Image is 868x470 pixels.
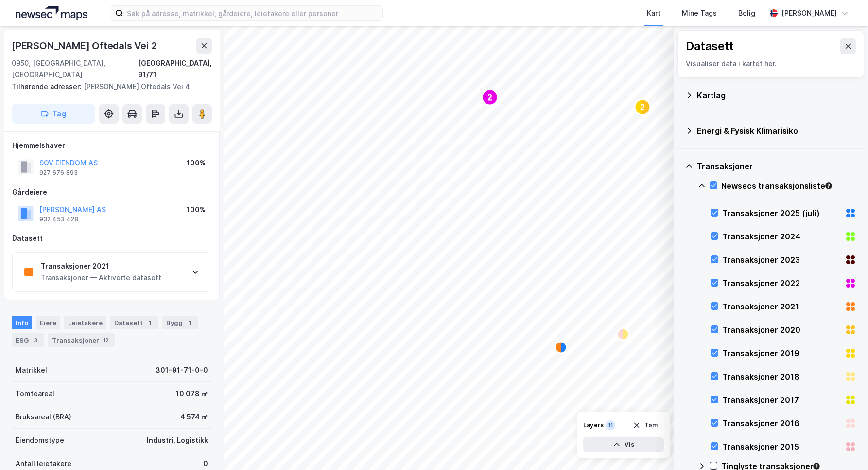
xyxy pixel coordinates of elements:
div: 927 676 893 [39,169,78,177]
div: Transaksjoner 2021 [722,301,841,312]
div: 100% [187,204,206,216]
div: 0 [203,458,208,470]
div: Transaksjoner 2020 [722,324,841,336]
div: Datasett [686,38,734,54]
div: 932 453 428 [39,216,78,223]
iframe: Chat Widget [819,423,868,470]
div: Kontrollprogram for chat [819,423,868,470]
div: Datasett [110,316,158,329]
div: Info [12,316,32,329]
button: Tøm [626,417,664,433]
div: 0950, [GEOGRAPHIC_DATA], [GEOGRAPHIC_DATA] [12,57,138,81]
div: Kart [647,7,660,19]
div: [GEOGRAPHIC_DATA], 91/71 [138,57,212,81]
div: Transaksjoner 2018 [722,371,841,382]
div: Transaksjoner 2015 [722,441,841,452]
div: Transaksjoner — Aktiverte datasett [41,272,161,284]
div: 12 [101,335,111,345]
div: Leietakere [64,316,106,329]
button: Tag [12,104,95,124]
div: Map marker [617,328,629,340]
div: 1 [185,318,194,327]
div: Tomteareal [16,388,54,399]
div: Newsecs transaksjonsliste [721,180,856,192]
div: 301-91-71-0-0 [156,364,208,376]
div: Transaksjoner 2019 [722,347,841,359]
div: Eiendomstype [16,434,64,446]
input: Søk på adresse, matrikkel, gårdeiere, leietakere eller personer [123,6,382,20]
div: Mine Tags [682,7,717,19]
div: Transaksjoner [48,333,115,347]
div: Transaksjoner 2023 [722,254,841,266]
div: 1 [145,318,155,327]
div: Map marker [555,342,567,353]
div: Transaksjoner 2016 [722,417,841,429]
div: [PERSON_NAME] [781,7,837,19]
div: 100% [187,157,206,169]
div: 3 [31,335,40,345]
img: logo.a4113a55bc3d86da70a041830d287a7e.svg [16,6,87,20]
div: 10 078 ㎡ [176,388,208,399]
div: Bolig [738,7,755,19]
div: Eiere [36,316,60,329]
div: Transaksjoner 2017 [722,394,841,406]
div: Transaksjoner [697,161,856,172]
div: Bruksareal (BRA) [16,411,71,423]
div: Map marker [635,99,650,115]
div: Transaksjoner 2024 [722,231,841,242]
div: Hjemmelshaver [12,140,211,151]
div: Bygg [162,316,198,329]
div: Kartlag [697,90,856,101]
button: Vis [583,437,664,452]
div: [PERSON_NAME] Oftedals Vei 4 [12,81,204,92]
div: Transaksjoner 2022 [722,277,841,289]
div: ESG [12,333,44,347]
div: Energi & Fysisk Klimarisiko [697,125,856,137]
span: Tilhørende adresser: [12,82,84,90]
div: Gårdeiere [12,186,211,198]
div: Industri, Logistikk [147,434,208,446]
div: 4 574 ㎡ [180,411,208,423]
div: Tooltip anchor [824,181,833,190]
div: Matrikkel [16,364,47,376]
div: Map marker [482,90,498,105]
text: 2 [641,103,645,111]
div: Transaksjoner 2021 [41,260,161,272]
div: [PERSON_NAME] Oftedals Vei 2 [12,38,158,54]
div: Visualiser data i kartet her. [686,58,856,70]
div: Antall leietakere [16,458,71,470]
text: 2 [488,93,492,102]
div: 11 [606,420,615,430]
div: Transaksjoner 2025 (juli) [722,207,841,219]
div: Layers [583,421,604,429]
div: Datasett [12,233,211,244]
